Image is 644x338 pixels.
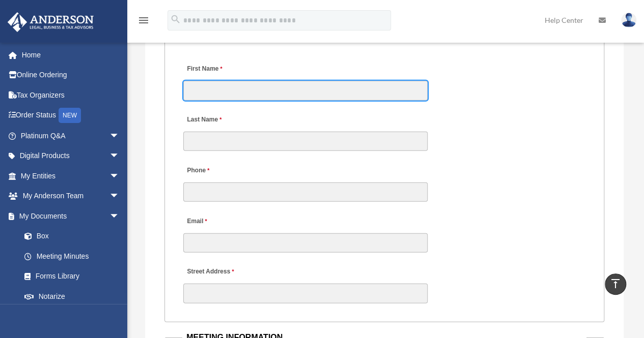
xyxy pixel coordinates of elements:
[7,166,135,186] a: My Entitiesarrow_drop_down
[109,126,130,146] span: arrow_drop_down
[183,214,209,228] label: Email
[170,14,181,25] i: search
[5,12,97,32] img: Anderson Advisors Platinum Portal
[109,166,130,187] span: arrow_drop_down
[14,286,135,306] a: Notarize
[14,266,135,287] a: Forms Library
[7,85,135,105] a: Tax Organizers
[183,63,225,76] label: First Name
[109,206,130,227] span: arrow_drop_down
[7,186,135,206] a: My Anderson Teamarrow_drop_down
[183,113,224,127] label: Last Name
[7,65,135,85] a: Online Ordering
[14,226,135,247] a: Box
[183,265,280,279] label: Street Address
[59,108,81,123] div: NEW
[7,206,135,226] a: My Documentsarrow_drop_down
[7,126,135,146] a: Platinum Q&Aarrow_drop_down
[7,105,135,126] a: Order StatusNEW
[7,146,135,166] a: Digital Productsarrow_drop_down
[137,18,150,26] a: menu
[605,273,626,295] a: vertical_align_top
[109,146,130,167] span: arrow_drop_down
[621,13,636,27] img: User Pic
[137,14,150,26] i: menu
[183,164,212,177] label: Phone
[609,278,622,290] i: vertical_align_top
[14,246,130,266] a: Meeting Minutes
[109,186,130,207] span: arrow_drop_down
[7,45,135,65] a: Home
